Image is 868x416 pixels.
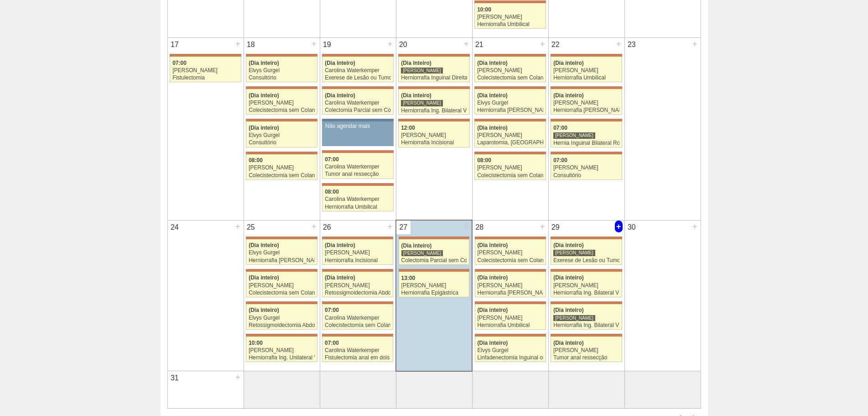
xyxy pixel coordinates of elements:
span: 10:00 [249,340,263,346]
div: Herniorrafia Incisional [325,258,390,263]
a: (Dia inteiro) [PERSON_NAME] Colectomia Parcial sem Colostomia [399,239,469,265]
div: 23 [625,38,639,52]
div: + [310,221,318,232]
a: 08:00 [PERSON_NAME] Colecistectomia sem Colangiografia VL [246,154,317,180]
a: (Dia inteiro) Elvys Gurgel Consultório [246,57,317,82]
div: Herniorrafia [PERSON_NAME] [477,107,543,113]
div: [PERSON_NAME] [249,348,315,353]
div: Colectomia Parcial sem Colostomia [401,258,467,263]
div: 18 [244,38,258,52]
div: Key: Maria Braido [474,119,546,121]
span: (Dia inteiro) [477,125,508,131]
div: Key: Maria Braido [246,152,317,154]
span: (Dia inteiro) [249,60,279,66]
div: 31 [168,371,182,385]
span: (Dia inteiro) [249,92,279,99]
span: (Dia inteiro) [249,125,279,131]
span: (Dia inteiro) [477,92,508,99]
div: 30 [625,221,639,234]
div: Fistulectomia [172,75,239,81]
div: [PERSON_NAME] [553,315,595,321]
div: Herniorrafia Inguinal Direita [401,75,467,81]
div: Colecistectomia sem Colangiografia VL [325,322,390,328]
div: Fistulectomia anal em dois tempos [325,355,390,361]
div: Key: Maria Braido [246,269,317,272]
div: + [539,38,546,50]
a: (Dia inteiro) [PERSON_NAME] Herniorrafia Umbilical [551,57,622,82]
div: [PERSON_NAME] [401,100,443,106]
div: Elvys Gurgel [249,250,315,256]
div: 21 [473,38,487,52]
span: 07:00 [553,157,567,163]
div: [PERSON_NAME] [401,132,467,138]
a: (Dia inteiro) Elvys Gurgel Retossigmoidectomia Abdominal [246,304,317,330]
span: 07:00 [325,307,339,313]
div: + [615,221,623,232]
span: (Dia inteiro) [478,307,508,313]
span: 07:00 [553,125,567,131]
div: Colecistectomia sem Colangiografia VL [477,75,543,81]
div: Key: Maria Braido [399,237,469,239]
span: (Dia inteiro) [249,274,279,281]
a: (Dia inteiro) [PERSON_NAME] Herniorrafia Incisional [322,239,393,265]
span: (Dia inteiro) [553,92,584,99]
div: Key: Maria Braido [246,119,317,121]
div: Carolina Waterkemper [325,100,391,106]
div: Carolina Waterkemper [325,196,391,202]
div: Key: Maria Braido [551,334,622,337]
span: (Dia inteiro) [325,60,355,66]
div: Key: Maria Braido [322,334,393,337]
div: Key: Maria Braido [474,152,546,154]
div: Key: Maria Braido [398,119,469,121]
div: Tumor anal ressecção [553,355,619,361]
div: Key: Maria Braido [475,334,546,337]
span: (Dia inteiro) [478,242,508,248]
a: (Dia inteiro) Elvys Gurgel Linfadenectomia Inguinal ou Íliaca [475,337,546,362]
div: Colecistectomia sem Colangiografia VL [478,258,543,263]
div: Elvys Gurgel [478,348,543,353]
div: Key: Maria Braido [246,237,317,239]
a: (Dia inteiro) [PERSON_NAME] Herniorrafia Ing. Bilateral VL [398,89,469,115]
div: + [234,38,242,50]
div: Consultório [553,173,619,179]
div: Elvys Gurgel [249,68,315,74]
a: 07:00 [PERSON_NAME] Fistulectomia [170,57,241,82]
div: Tumor anal ressecção [325,171,391,177]
div: Exerese de Lesão ou Tumor de Pele [553,258,619,263]
span: (Dia inteiro) [401,92,431,99]
span: (Dia inteiro) [553,60,584,66]
div: 24 [168,221,182,234]
div: Linfadenectomia Inguinal ou Íliaca [478,355,543,361]
div: Key: Maria Braido [246,86,317,89]
div: [PERSON_NAME] [553,249,595,256]
a: (Dia inteiro) [PERSON_NAME] Colecistectomia sem Colangiografia VL [246,272,317,297]
a: 07:00 [PERSON_NAME] Consultório [551,154,622,180]
a: (Dia inteiro) [PERSON_NAME] Herniorrafia Ing. Bilateral VL [551,304,622,330]
div: Colecistectomia sem Colangiografia VL [249,173,315,179]
a: (Dia inteiro) Elvys Gurgel Consultório [246,121,317,147]
div: Herniorrafia [PERSON_NAME] [478,290,543,296]
div: Herniorrafia Ing. Unilateral VL [249,355,315,361]
div: Herniorrafia Umbilical [553,75,619,81]
div: [PERSON_NAME] [477,14,543,20]
a: (Dia inteiro) Elvys Gurgel Herniorrafia [PERSON_NAME] [474,89,546,115]
a: (Dia inteiro) [PERSON_NAME] Herniorrafia [PERSON_NAME] [475,272,546,297]
a: (Dia inteiro) [PERSON_NAME] Laparotomia, [GEOGRAPHIC_DATA], Drenagem, Bridas [474,121,546,147]
a: 08:00 Carolina Waterkemper Herniorrafia Umbilical [322,186,393,211]
a: 07:00 Carolina Waterkemper Colecistectomia sem Colangiografia VL [322,304,393,330]
div: Key: Maria Braido [322,301,393,304]
div: [PERSON_NAME] [172,68,239,74]
a: (Dia inteiro) Carolina Waterkemper Exerese de Lesão ou Tumor de Pele [322,57,393,82]
div: Consultório [249,75,315,81]
a: 07:00 Carolina Waterkemper Tumor anal ressecção [322,153,393,179]
div: Herniorrafia Ing. Bilateral VL [553,322,619,328]
div: 27 [396,221,411,234]
div: 29 [549,221,563,234]
div: + [615,38,623,50]
div: [PERSON_NAME] [477,132,543,138]
div: 20 [396,38,411,52]
div: + [463,38,470,50]
div: Retossigmoidectomia Abdominal [249,322,315,328]
div: Key: Maria Braido [551,237,622,239]
span: (Dia inteiro) [325,274,355,281]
